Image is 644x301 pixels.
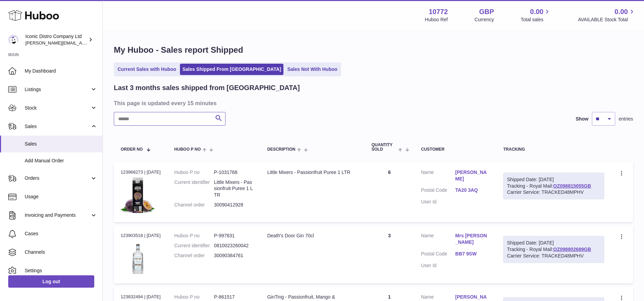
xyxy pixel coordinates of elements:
a: 0.00 Total sales [521,7,551,23]
dt: Current identifier [174,242,214,249]
a: Current Sales with Huboo [115,64,179,75]
div: Shipped Date: [DATE] [507,240,600,246]
div: Customer [421,147,490,152]
a: Log out [8,275,94,288]
dt: Channel order [174,252,214,259]
span: Total sales [521,16,551,23]
dd: 30090384761 [214,252,254,259]
img: paul@iconicdistro.com [8,35,19,45]
div: Little Mixers - Passionfruit Puree 1 LTR [267,169,358,176]
dt: Huboo P no [174,294,214,300]
strong: GBP [479,7,494,16]
div: Carrier Service: TRACKED48MPHV [507,253,600,259]
div: 123832494 | [DATE] [121,294,161,300]
span: Stock [25,105,90,111]
span: Quantity Sold [372,143,397,152]
dt: Huboo P no [174,233,214,239]
span: Sales [25,123,90,130]
span: 0.00 [530,7,544,16]
span: Invoicing and Payments [25,212,90,218]
span: Cases [25,230,97,237]
dd: P-997831 [214,233,254,239]
h3: This page is updated every 15 minutes [114,99,631,107]
h2: Last 3 months sales shipped from [GEOGRAPHIC_DATA] [114,83,300,92]
a: OZ098815055GB [553,183,591,189]
span: Add Manual Order [25,158,97,164]
dt: Name [421,233,455,247]
dd: Little Mixers - Passionfruit Puree 1 LTR [214,179,254,199]
a: Sales Not With Huboo [285,64,340,75]
dt: Postal Code [421,251,455,259]
a: Mrs [PERSON_NAME] [455,233,489,246]
div: 123903518 | [DATE] [121,233,161,239]
dt: Name [421,169,455,184]
dt: User Id [421,262,455,269]
div: Tracking [503,147,604,152]
strong: 10772 [429,7,448,16]
span: AVAILABLE Stock Total [578,16,636,23]
span: entries [619,116,633,122]
img: 1721127885.jpg [121,241,155,275]
span: Sales [25,141,97,147]
h1: My Huboo - Sales report Shipped [114,45,633,55]
span: Order No [121,147,143,152]
span: Settings [25,267,97,274]
dt: Huboo P no [174,169,214,176]
span: [PERSON_NAME][EMAIL_ADDRESS][DOMAIN_NAME] [25,40,137,46]
span: My Dashboard [25,68,97,74]
dd: P-861517 [214,294,254,300]
dd: 0810023260042 [214,242,254,249]
span: Description [267,147,295,152]
td: 3 [365,226,414,284]
dt: User Id [421,199,455,205]
span: Huboo P no [174,147,201,152]
a: 0.00 AVAILABLE Stock Total [578,7,636,23]
div: Carrier Service: TRACKED48MPHV [507,189,600,196]
div: Iconic Distro Company Ltd [25,33,87,46]
a: OZ098802689GB [553,247,591,252]
div: Huboo Ref [425,16,448,23]
dd: P-1031768 [214,169,254,176]
div: Shipped Date: [DATE] [507,176,600,183]
span: Listings [25,86,90,93]
a: BB7 9SW [455,251,489,257]
a: Sales Shipped From [GEOGRAPHIC_DATA] [180,64,283,75]
div: Currency [475,16,494,23]
dt: Channel order [174,202,214,208]
span: Orders [25,175,90,181]
td: 6 [365,162,414,222]
a: [PERSON_NAME] [455,169,489,182]
dt: Current identifier [174,179,214,199]
span: Channels [25,249,97,255]
div: 123968273 | [DATE] [121,169,161,175]
img: 1739278544.jpg [121,177,155,214]
a: TA20 3AQ [455,187,489,193]
div: Death's Door Gin 70cl [267,233,358,239]
span: 0.00 [615,7,628,16]
dt: Postal Code [421,187,455,195]
span: Usage [25,193,97,200]
div: Tracking - Royal Mail: [503,173,604,200]
dd: 30090412928 [214,202,254,208]
label: Show [576,116,588,122]
div: Tracking - Royal Mail: [503,236,604,263]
